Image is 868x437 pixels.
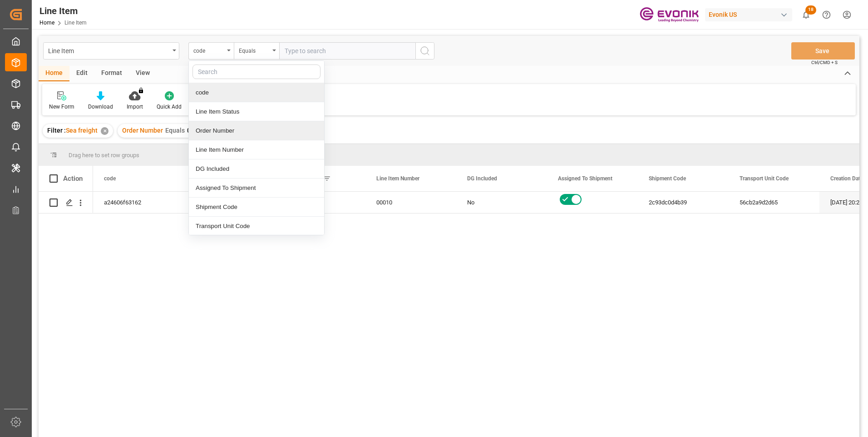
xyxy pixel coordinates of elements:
[279,42,415,60] input: Type to search
[93,192,184,213] div: a24606f63162
[365,192,456,213] div: 00010
[129,66,157,81] div: View
[816,5,837,25] button: Help Center
[48,45,169,56] div: Line Item
[638,192,729,213] div: 2c93dc0d4b39
[122,127,163,134] span: Order Number
[187,127,223,134] span: 0046467139
[796,5,816,25] button: show 18 new notifications
[189,179,324,198] div: Assigned To Shipment
[193,45,224,55] div: code
[189,198,324,217] div: Shipment Code
[640,7,699,23] img: Evonik-brand-mark-Deep-Purple-RGB.jpeg_1700498283.jpeg
[43,42,179,60] button: open menu
[39,66,69,81] div: Home
[729,192,819,213] div: 56cb2a9d2d65
[104,175,116,182] span: code
[189,121,324,140] div: Order Number
[740,175,789,182] span: Transport Unit Code
[66,127,98,134] span: Sea freight
[189,140,324,159] div: Line Item Number
[69,152,139,159] span: Drag here to set row groups
[101,127,108,135] div: ✕
[63,174,83,183] div: Action
[69,66,94,81] div: Edit
[189,217,324,236] div: Transport Unit Code
[157,103,182,111] div: Quick Add
[188,42,234,60] button: close menu
[39,4,87,18] div: Line Item
[467,175,497,182] span: DG Included
[705,6,796,23] button: Evonik US
[811,59,838,66] span: Ctrl/CMD + S
[88,103,113,111] div: Download
[39,192,93,214] div: Press SPACE to select this row.
[192,65,321,79] input: Search
[94,66,129,81] div: Format
[189,159,324,179] div: DG Included
[189,102,324,121] div: Line Item Status
[830,175,863,182] span: Creation Date
[47,127,66,134] span: Filter :
[189,83,324,102] div: code
[234,42,279,60] button: open menu
[558,175,612,182] span: Assigned To Shipment
[805,5,816,15] span: 18
[39,20,54,26] a: Home
[791,42,855,60] button: Save
[649,175,686,182] span: Shipment Code
[705,8,792,21] div: Evonik US
[239,45,270,55] div: Equals
[376,175,419,182] span: Line Item Number
[467,192,536,213] div: No
[165,127,185,134] span: Equals
[49,103,74,111] div: New Form
[415,42,434,60] button: search button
